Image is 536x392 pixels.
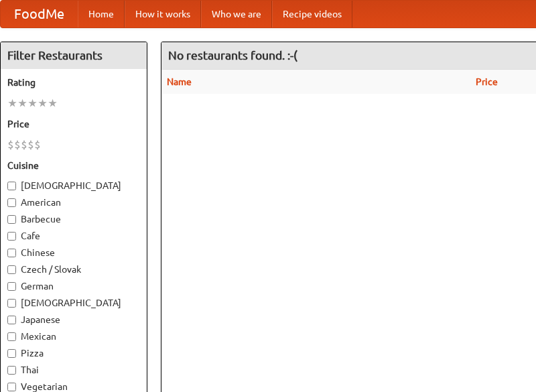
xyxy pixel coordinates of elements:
li: ★ [17,96,27,111]
label: Japanese [7,313,140,326]
li: $ [27,137,34,152]
label: [DEMOGRAPHIC_DATA] [7,179,140,192]
h5: Price [7,117,140,131]
li: ★ [48,96,58,111]
li: $ [7,137,14,152]
input: Japanese [7,316,16,324]
label: Cafe [7,229,140,243]
a: Price [476,76,498,87]
input: [DEMOGRAPHIC_DATA] [7,299,16,308]
h5: Rating [7,76,140,89]
label: Pizza [7,346,140,360]
h4: Filter Restaurants [1,42,147,69]
label: [DEMOGRAPHIC_DATA] [7,296,140,310]
li: ★ [38,96,48,111]
label: Czech / Slovak [7,263,140,276]
label: American [7,196,140,209]
input: Cafe [7,232,16,241]
input: Thai [7,366,16,375]
input: Pizza [7,349,16,358]
label: Barbecue [7,212,140,226]
ng-pluralize: No restaurants found. :-( [168,49,297,62]
input: American [7,198,16,207]
a: Home [78,1,125,27]
label: German [7,279,140,293]
h5: Cuisine [7,159,140,172]
li: ★ [27,96,38,111]
a: Recipe videos [272,1,352,27]
li: ★ [7,96,17,111]
input: Czech / Slovak [7,265,16,274]
input: Barbecue [7,215,16,224]
a: FoodMe [1,1,78,27]
input: German [7,282,16,291]
label: Mexican [7,330,140,343]
a: How it works [125,1,201,27]
input: [DEMOGRAPHIC_DATA] [7,182,16,190]
li: $ [21,137,27,152]
li: $ [14,137,21,152]
input: Mexican [7,332,16,341]
li: $ [34,137,41,152]
label: Chinese [7,246,140,259]
a: Who we are [201,1,272,27]
a: Name [167,76,192,87]
label: Thai [7,363,140,377]
input: Chinese [7,249,16,257]
input: Vegetarian [7,383,16,391]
